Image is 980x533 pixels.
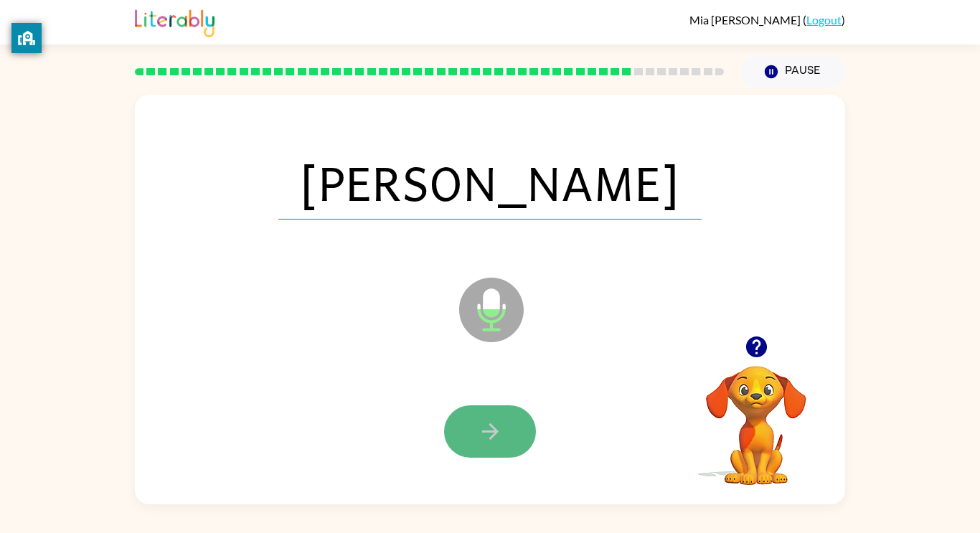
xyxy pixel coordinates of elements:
[684,344,828,487] video: Your browser must support playing .mp4 files to use Literably. Please try using another browser.
[11,23,42,53] button: privacy banner
[689,13,845,27] div: ( )
[806,13,842,27] a: Logout
[741,55,845,88] button: Pause
[689,13,803,27] span: Mia [PERSON_NAME]
[278,145,702,220] span: [PERSON_NAME]
[135,6,215,37] img: Literably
